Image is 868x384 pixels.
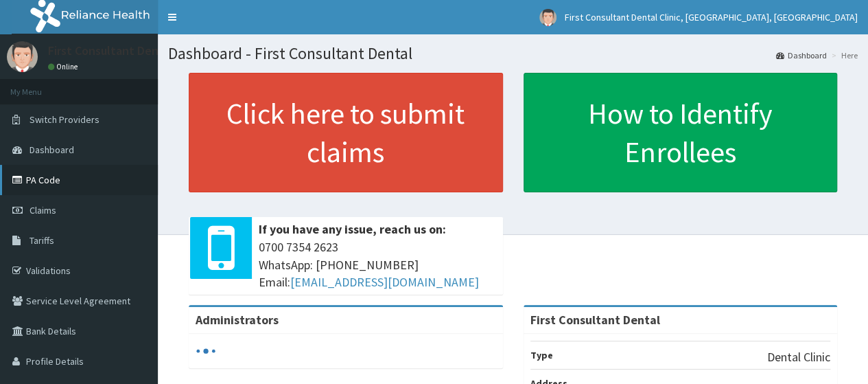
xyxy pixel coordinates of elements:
[259,221,446,237] b: If you have any issue, reach us on:
[539,9,556,26] img: User Image
[30,234,54,247] span: Tariffs
[30,204,56,216] span: Claims
[196,341,216,361] svg: audio-loading
[776,49,827,61] a: Dashboard
[530,349,553,361] b: Type
[189,73,503,192] a: Click here to submit claims
[524,73,838,192] a: How to Identify Enrollees
[767,348,830,366] p: Dental Clinic
[530,312,660,328] strong: First Consultant Dental
[259,238,496,291] span: 0700 7354 2623 WhatsApp: [PHONE_NUMBER] Email:
[290,274,479,290] a: [EMAIL_ADDRESS][DOMAIN_NAME]
[196,312,279,328] b: Administrators
[7,41,38,72] img: User Image
[30,144,74,156] span: Dashboard
[565,11,858,23] span: First Consultant Dental Clinic, [GEOGRAPHIC_DATA], [GEOGRAPHIC_DATA]
[48,45,444,57] p: First Consultant Dental Clinic, [GEOGRAPHIC_DATA], [GEOGRAPHIC_DATA]
[30,113,99,126] span: Switch Providers
[828,49,858,61] li: Here
[168,45,858,63] h1: Dashboard - First Consultant Dental
[48,62,81,71] a: Online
